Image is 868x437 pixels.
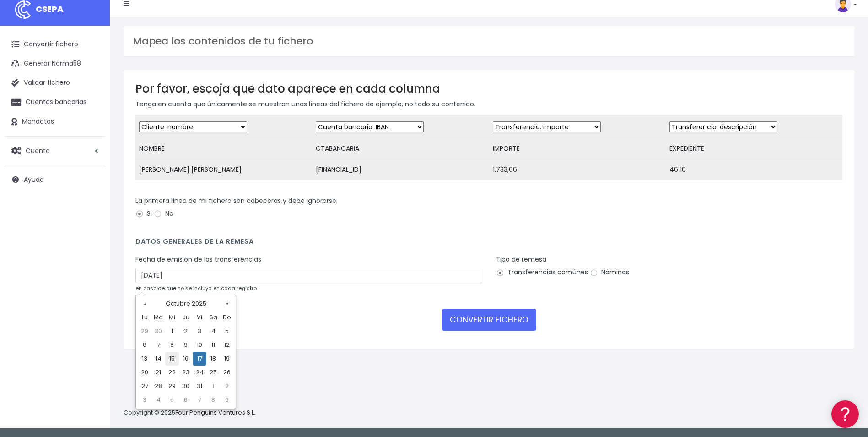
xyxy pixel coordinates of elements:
td: 27 [138,379,151,393]
td: [FINANCIAL_ID] [312,159,489,180]
td: 5 [220,324,234,338]
td: 1 [206,379,220,393]
a: Cuentas bancarias [5,93,105,112]
a: Generar Norma58 [5,54,105,73]
td: 13 [138,352,151,366]
td: 28 [151,379,165,393]
p: Tenga en cuenta que únicamente se muestran unas líneas del fichero de ejemplo, no todo su contenido. [135,99,842,109]
label: Fecha de emisión de las transferencias [135,255,261,264]
th: Do [220,311,234,324]
label: Transferencias comúnes [496,268,588,277]
td: 14 [151,352,165,366]
a: Mandatos [5,112,105,131]
td: 9 [179,338,193,352]
td: 7 [193,393,206,407]
td: 22 [165,366,179,379]
a: Validar fichero [5,73,105,93]
a: Cuenta [5,141,105,160]
td: 7 [151,338,165,352]
td: 3 [193,324,206,338]
label: No [154,209,173,218]
td: 2 [179,324,193,338]
td: 46116 [666,159,842,180]
td: 10 [193,338,206,352]
th: Vi [193,311,206,324]
label: Si [135,209,152,218]
a: Ayuda [5,170,105,189]
td: 1 [165,324,179,338]
p: Copyright © 2025 . [124,408,257,418]
label: La primera línea de mi fichero son cabeceras y debe ignorarse [135,196,336,206]
td: 30 [179,379,193,393]
td: 31 [193,379,206,393]
td: 8 [206,393,220,407]
td: 29 [165,379,179,393]
label: Tipo de remesa [496,255,546,264]
span: Cuenta [26,146,50,155]
td: 17 [193,352,206,366]
th: Sa [206,311,220,324]
th: Octubre 2025 [151,297,220,311]
td: IMPORTE [489,138,666,159]
td: 23 [179,366,193,379]
td: 24 [193,366,206,379]
td: 19 [220,352,234,366]
th: Ju [179,311,193,324]
a: Convertir fichero [5,35,105,54]
td: 18 [206,352,220,366]
td: 4 [151,393,165,407]
td: 8 [165,338,179,352]
td: [PERSON_NAME] [PERSON_NAME] [135,159,312,180]
td: CTABANCARIA [312,138,489,159]
span: Ayuda [24,175,44,184]
td: 26 [220,366,234,379]
td: 20 [138,366,151,379]
th: Mi [165,311,179,324]
td: 21 [151,366,165,379]
label: Nóminas [590,268,629,277]
td: 1.733,06 [489,159,666,180]
button: CONVERTIR FICHERO [442,309,536,331]
td: NOMBRE [135,138,312,159]
th: » [220,297,234,311]
td: 3 [138,393,151,407]
td: 9 [220,393,234,407]
td: 6 [138,338,151,352]
td: 30 [151,324,165,338]
a: Four Penguins Ventures S.L. [175,408,255,417]
td: 2 [220,379,234,393]
small: en caso de que no se incluya en cada registro [135,284,257,292]
td: 16 [179,352,193,366]
h3: Mapea los contenidos de tu fichero [133,35,845,47]
h4: Datos generales de la remesa [135,238,842,250]
td: 29 [138,324,151,338]
td: 5 [165,393,179,407]
td: 11 [206,338,220,352]
h3: Por favor, escoja que dato aparece en cada columna [135,82,842,95]
td: 25 [206,366,220,379]
td: EXPEDIENTE [666,138,842,159]
td: 15 [165,352,179,366]
td: 12 [220,338,234,352]
td: 4 [206,324,220,338]
th: Lu [138,311,151,324]
span: CSEPA [36,3,64,15]
th: « [138,297,151,311]
td: 6 [179,393,193,407]
th: Ma [151,311,165,324]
